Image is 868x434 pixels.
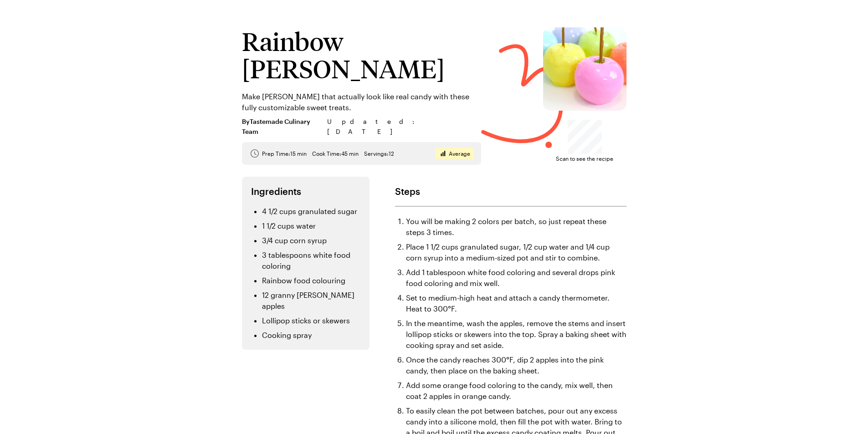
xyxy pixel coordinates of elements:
li: Cooking spray [262,330,360,341]
li: 3/4 cup corn syrup [262,235,360,246]
h2: Steps [395,186,627,197]
h1: Rainbow [PERSON_NAME] [242,27,481,82]
li: 12 granny [PERSON_NAME] apples [262,290,360,311]
span: Cook Time: 45 min [312,150,359,157]
li: Rainbow food colouring [262,275,360,286]
li: Place 1 1/2 cups granulated sugar, 1/2 cup water and 1/4 cup corn syrup into a medium-sized pot a... [406,241,627,263]
li: Add 1 tablespoon white food coloring and several drops pink food coloring and mix well. [406,267,627,289]
h2: Ingredients [251,186,360,197]
li: 1 1/2 cups water [262,220,360,231]
img: Rainbow Candy Apples [543,27,627,111]
span: By Tastemade Culinary Team [242,117,322,137]
li: You will be making 2 colors per batch, so just repeat these steps 3 times. [406,216,627,238]
span: Scan to see the recipe [556,154,613,163]
span: Average [449,150,470,157]
span: Updated : [DATE] [327,117,481,137]
span: Prep Time: 15 min [262,150,307,157]
li: Lollipop sticks or skewers [262,315,360,326]
li: In the meantime, wash the apples, remove the stems and insert lollipop sticks or skewers into the... [406,318,627,351]
li: 4 1/2 cups granulated sugar [262,206,360,217]
li: Add some orange food coloring to the candy, mix well, then coat 2 apples in orange candy. [406,380,627,402]
li: Set to medium-high heat and attach a candy thermometer. Heat to 300°F. [406,292,627,314]
span: Servings: 12 [364,150,394,157]
p: Make [PERSON_NAME] that actually look like real candy with these fully customizable sweet treats. [242,91,481,113]
li: Once the candy reaches 300°F, dip 2 apples into the pink candy, then place on the baking sheet. [406,354,627,376]
li: 3 tablespoons white food coloring [262,250,360,271]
